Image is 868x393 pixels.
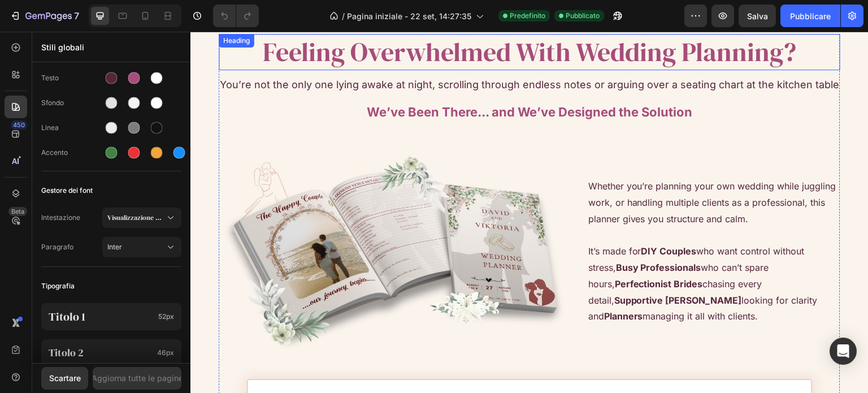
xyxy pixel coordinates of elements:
[41,243,73,251] font: Paragrafo
[102,237,181,257] button: Inter
[66,357,612,384] h2: The Struggles You’ll Finally Leave Behind:
[424,263,552,274] strong: Supportive [PERSON_NAME]
[41,367,88,390] button: Scartare
[92,373,183,383] font: Aggiorna tutte le pagine
[790,11,831,21] font: Pubblicare
[190,32,868,393] iframe: Area di progettazione
[451,214,506,225] strong: DIY Couples
[426,230,511,241] strong: Busy Professionals
[5,5,84,27] button: 7
[414,279,453,290] strong: Planners
[41,42,84,52] font: Stili globali
[158,312,174,321] font: 52px
[49,373,81,383] font: Scartare
[566,11,600,20] font: Pubblicato
[739,5,776,27] button: Salva
[398,146,649,195] p: Whether you’re planning your own wedding while juggling work, or handling multiple clients as a p...
[93,367,181,390] button: Aggiorna tutte le pagine
[28,105,383,334] img: gempages_585244098517009213-398f4d6a-0cfd-48a0-959e-e0bf25db0402.jpg
[424,247,513,258] strong: Perfectionist Brides
[41,213,80,222] font: Intestazione
[41,148,68,157] font: Accento
[49,346,84,360] font: Titolo 2
[41,282,75,290] font: Tipografia
[41,98,64,107] font: Sfondo
[157,348,174,357] font: 46px
[49,309,85,325] font: Titolo 1
[11,208,24,215] font: Beta
[213,5,259,27] div: Annulla/Ripristina
[510,11,545,20] font: Predefinito
[41,74,59,82] font: Testo
[780,5,840,27] button: Pubblicare
[747,11,768,21] font: Salva
[74,10,79,21] font: 7
[830,338,857,365] div: Apri Intercom Messenger
[13,121,25,129] font: 450
[342,11,345,21] font: /
[347,11,471,21] font: Pagina iniziale - 22 set, 14:27:35
[102,208,181,228] button: Visualizzazione DM Serif
[107,213,180,222] font: Visualizzazione DM Serif
[398,211,649,293] p: It’s made for who want control without stress, who can’t spare hours, chasing every detail, looki...
[41,186,93,195] font: Gestore dei font
[107,243,122,251] font: Inter
[41,123,59,132] font: Linea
